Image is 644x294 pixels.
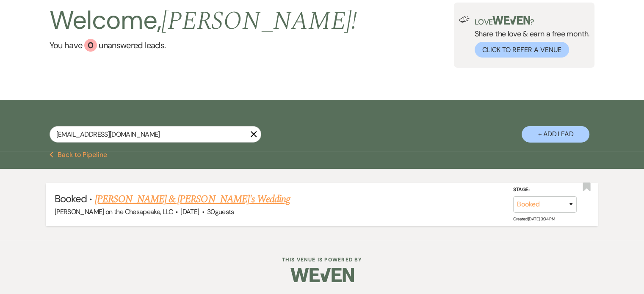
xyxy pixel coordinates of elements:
[161,2,357,41] span: [PERSON_NAME] !
[50,126,261,143] input: Search by name, event date, email address or phone number
[180,207,199,216] span: [DATE]
[492,16,530,25] img: weven-logo-green.svg
[475,16,590,26] p: Love ?
[55,192,87,205] span: Booked
[459,16,470,23] img: loud-speaker-illustration.svg
[475,42,569,58] button: Click to Refer a Venue
[207,207,234,216] span: 30 guests
[50,151,108,158] button: Back to Pipeline
[50,39,357,52] a: You have 0 unanswered leads.
[55,207,173,216] span: [PERSON_NAME] on the Chesapeake, LLC
[84,39,97,52] div: 0
[522,126,589,143] button: + Add Lead
[290,260,354,290] img: Weven Logo
[470,16,590,58] div: Share the love & earn a free month.
[513,185,577,195] label: Stage:
[513,216,555,222] span: Created: [DATE] 3:04 PM
[95,192,290,207] a: [PERSON_NAME] & [PERSON_NAME]'s Wedding
[50,3,357,39] h2: Welcome,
